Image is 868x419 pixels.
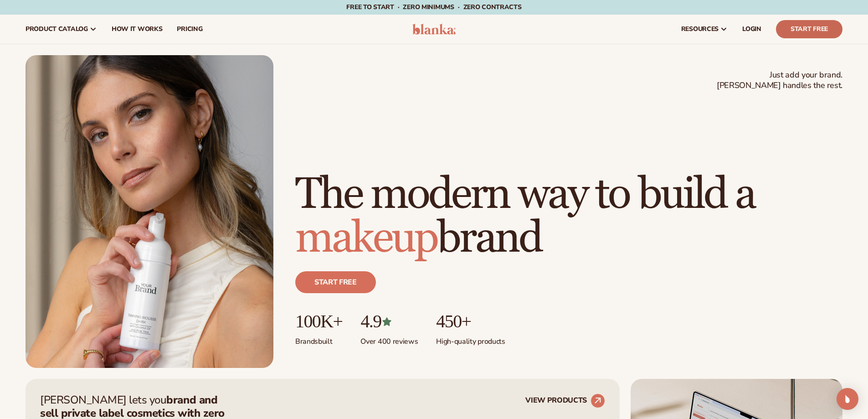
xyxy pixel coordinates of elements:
[360,331,418,347] p: Over 400 reviews
[776,20,842,38] a: Start Free
[681,26,719,33] span: resources
[742,26,761,33] span: LOGIN
[837,388,858,410] div: Open Intercom Messenger
[525,393,605,408] a: VIEW PRODUCTS
[26,55,273,368] img: Female holding tanning mousse.
[295,311,342,331] p: 100K+
[295,212,437,265] span: makeup
[436,311,505,331] p: 450+
[412,24,456,35] img: logo
[674,15,735,44] a: resources
[169,15,210,44] a: pricing
[295,173,842,260] h1: The modern way to build a brand
[735,15,769,44] a: LOGIN
[295,331,342,347] p: Brands built
[360,311,418,331] p: 4.9
[346,3,521,11] span: Free to start · ZERO minimums · ZERO contracts
[436,331,505,347] p: High-quality products
[26,26,88,33] span: product catalog
[717,70,842,91] span: Just add your brand. [PERSON_NAME] handles the rest.
[177,26,202,33] span: pricing
[112,26,163,33] span: How It Works
[18,15,104,44] a: product catalog
[295,271,376,293] a: Start free
[104,15,170,44] a: How It Works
